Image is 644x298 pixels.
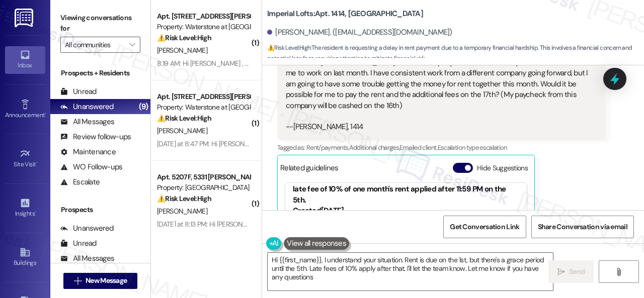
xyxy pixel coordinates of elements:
a: Buildings [5,244,45,271]
div: All Messages [60,253,114,264]
div: Escalate [60,177,100,187]
span: • [35,209,36,216]
i:  [129,41,135,49]
button: Get Conversation Link [443,216,526,238]
div: Prospects + Residents [50,68,150,78]
strong: ⚠️ Risk Level: High [157,33,211,42]
span: Send [569,266,585,277]
b: Imperial Lofts: Apt. 1414, [GEOGRAPHIC_DATA] [267,9,423,19]
div: Related guidelines [280,163,339,177]
i:  [74,277,82,285]
span: : The resident is requesting a delay in rent payment due to a temporary financial hardship. This ... [267,43,644,64]
span: [PERSON_NAME] [157,207,207,216]
input: All communities [65,37,124,53]
div: Unread [60,86,97,97]
label: Hide Suggestions [477,163,528,173]
textarea: Hi {{first_name}}, I understand your situation. Rent is due on the 1st, but there's a grace perio... [268,253,553,290]
span: • [45,110,46,117]
span: [PERSON_NAME] [157,46,207,55]
button: New Message [63,273,138,289]
span: [PERSON_NAME] [157,126,207,135]
div: Property: Waterstone at [GEOGRAPHIC_DATA] [157,102,250,113]
div: Property: [GEOGRAPHIC_DATA] [157,182,250,193]
div: (9) [136,99,150,115]
div: Apt. [STREET_ADDRESS][PERSON_NAME] [157,91,250,102]
div: Property: Waterstone at [GEOGRAPHIC_DATA] [157,22,250,32]
span: Emailed client , [399,143,437,152]
div: Unanswered [60,102,114,112]
label: Viewing conversations for [60,10,140,37]
span: Escalation type escalation [438,143,507,152]
span: Share Conversation via email [538,222,627,232]
div: Good morning, I work as a [DEMOGRAPHIC_DATA] and the company that I do most of my work for had li... [286,36,590,133]
button: Send [548,260,594,283]
span: New Message [86,275,127,286]
div: WO Follow-ups [60,162,122,172]
strong: ⚠️ Risk Level: High [267,44,310,52]
span: • [36,159,38,166]
a: Insights • [5,194,45,222]
strong: ⚠️ Risk Level: High [157,114,211,123]
div: [PERSON_NAME] - Imperial Lofts: Rent is due on the 1st, with a late fee of 10% of one month's ren... [293,173,519,206]
span: Rent/payments , [306,143,349,152]
a: Inbox [5,46,45,73]
i:  [557,268,565,276]
div: All Messages [60,117,114,127]
div: Tagged as: [277,140,606,155]
span: Get Conversation Link [450,222,519,232]
div: Prospects [50,205,150,215]
div: Review follow-ups [60,132,131,142]
div: [PERSON_NAME]. ([EMAIL_ADDRESS][DOMAIN_NAME]) [267,27,452,38]
div: Unread [60,238,97,249]
div: Apt. [STREET_ADDRESS][PERSON_NAME] [157,11,250,22]
div: Apt. 5207F, 5331 [PERSON_NAME] [157,172,250,182]
strong: ⚠️ Risk Level: High [157,194,211,203]
i:  [615,268,622,276]
span: Additional charges , [349,143,400,152]
div: Maintenance [60,147,116,157]
div: Unanswered [60,223,114,234]
img: ResiDesk Logo [15,9,35,27]
div: Created [DATE] [293,206,519,216]
button: Share Conversation via email [531,216,634,238]
a: Site Visit • [5,145,45,172]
